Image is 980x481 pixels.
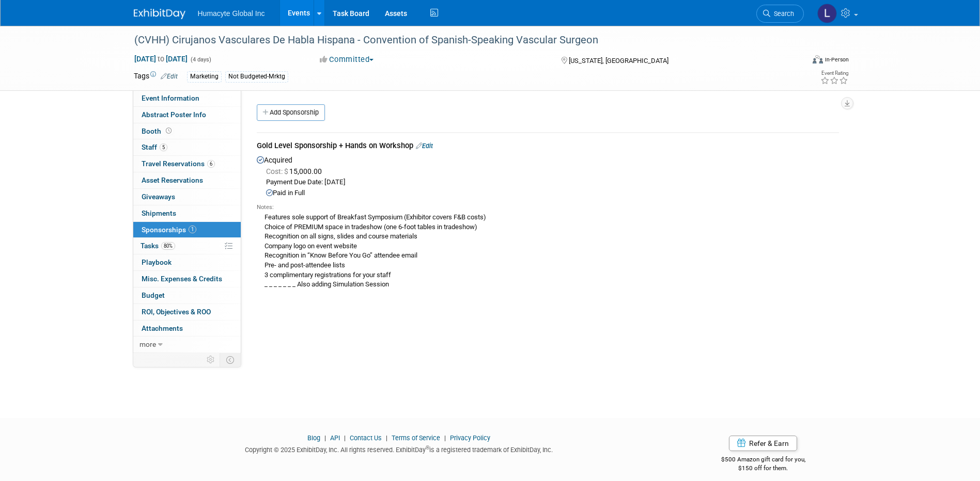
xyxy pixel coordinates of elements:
a: Contact Us [350,434,382,442]
span: Booth not reserved yet [164,127,174,135]
span: to [156,55,166,63]
td: Tags [134,71,178,83]
a: Edit [416,142,433,150]
a: Giveaways [133,189,241,205]
a: Privacy Policy [450,434,490,442]
div: $500 Amazon gift card for you, [680,448,847,472]
img: ExhibitDay [134,9,185,19]
div: Notes: [257,203,839,212]
span: Staff [142,143,167,151]
span: (4 days) [190,56,211,63]
span: Asset Reservations [142,176,203,184]
div: Paid in Full [266,188,839,198]
span: | [341,434,348,442]
a: Asset Reservations [133,172,241,188]
img: Format-Inperson.png [813,55,823,63]
span: Sponsorships [142,226,196,234]
a: API [330,434,340,442]
span: Cost: $ [266,167,289,175]
a: Event Information [133,90,241,106]
a: Budget [133,287,241,303]
span: 6 [207,160,215,168]
a: Playbook [133,254,241,270]
sup: ® [426,445,429,451]
span: 5 [160,143,167,151]
a: Terms of Service [392,434,440,442]
div: Gold Level Sponsorship + Hands on Workshop [257,140,839,153]
span: Event Information [142,94,199,102]
a: Blog [307,434,320,442]
a: Tasks80% [133,238,241,254]
a: Edit [161,73,178,80]
img: Linda Hamilton [817,4,837,23]
span: Humacyte Global Inc [198,9,265,18]
a: Travel Reservations6 [133,156,241,172]
div: Event Format [743,54,849,69]
div: Not Budgeted-Mrktg [225,71,288,82]
a: Abstract Poster Info [133,107,241,123]
div: Event Rating [820,71,848,76]
span: Giveaways [142,193,175,201]
button: Committed [316,54,378,65]
span: Booth [142,127,174,135]
div: Copyright © 2025 ExhibitDay, Inc. All rights reserved. ExhibitDay is a registered trademark of Ex... [134,443,665,455]
span: [US_STATE], [GEOGRAPHIC_DATA] [569,57,668,65]
div: (CVHH) Cirujanos Vasculares De Habla Hispana - Convention of Spanish-Speaking Vascular Surgeon [131,31,788,50]
a: Sponsorships1 [133,222,241,238]
a: Attachments [133,320,241,336]
a: ROI, Objectives & ROO [133,304,241,320]
div: Features sole support of Breakfast Symposium (Exhibitor covers F&B costs) Choice of PREMIUM space... [257,212,839,290]
span: Attachments [142,324,183,332]
a: Refer & Earn [729,436,797,451]
span: | [442,434,448,442]
a: more [133,336,241,352]
span: ROI, Objectives & ROO [142,308,211,316]
span: Shipments [142,209,176,217]
span: Abstract Poster Info [142,110,206,119]
div: Payment Due Date: [DATE] [266,178,839,187]
span: 1 [189,226,196,233]
span: Budget [142,291,165,299]
span: 80% [161,242,175,250]
span: more [139,340,156,348]
span: Misc. Expenses & Credits [142,275,222,283]
a: Add Sponsorship [257,104,325,121]
div: Marketing [187,71,222,82]
span: Travel Reservations [142,159,215,168]
td: Personalize Event Tab Strip [202,353,220,366]
a: Shipments [133,205,241,221]
a: Booth [133,123,241,139]
span: Search [770,10,794,18]
span: | [383,434,390,442]
span: 15,000.00 [266,167,326,175]
span: Tasks [141,242,175,250]
a: Misc. Expenses & Credits [133,271,241,287]
td: Toggle Event Tabs [220,353,241,366]
a: Staff5 [133,139,241,155]
div: $150 off for them. [680,464,847,473]
span: [DATE] [DATE] [134,54,188,63]
div: In-Person [825,56,849,63]
span: Playbook [142,258,172,266]
a: Search [756,5,804,23]
div: Acquired [257,153,839,293]
span: | [322,434,329,442]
